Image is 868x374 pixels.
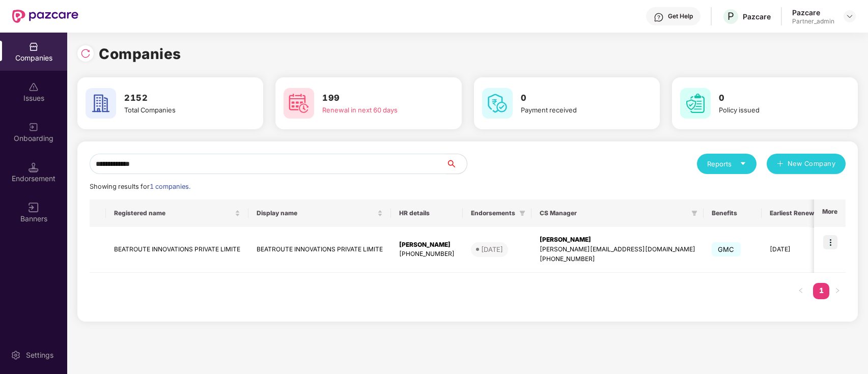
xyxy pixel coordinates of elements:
div: [PERSON_NAME] [540,235,695,245]
div: [DATE] [481,244,503,254]
div: [PERSON_NAME][EMAIL_ADDRESS][DOMAIN_NAME] [540,245,695,254]
h1: Companies [99,43,181,65]
h3: 0 [521,92,631,105]
div: Pazcare [792,8,834,17]
button: right [829,283,846,299]
h3: 2152 [124,92,235,105]
th: Display name [248,199,391,227]
span: P [727,10,734,22]
li: 1 [813,283,829,299]
td: BEATROUTE INNOVATIONS PRIVATE LIMITE [106,227,248,273]
img: svg+xml;base64,PHN2ZyBpZD0iSGVscC0zMngzMiIgeG1sbnM9Imh0dHA6Ly93d3cudzMub3JnLzIwMDAvc3ZnIiB3aWR0aD... [654,12,664,22]
span: Endorsements [471,209,515,217]
th: HR details [391,199,463,227]
div: Renewal in next 60 days [322,105,433,115]
img: svg+xml;base64,PHN2ZyBpZD0iU2V0dGluZy0yMHgyMCIgeG1sbnM9Imh0dHA6Ly93d3cudzMub3JnLzIwMDAvc3ZnIiB3aW... [11,350,21,360]
img: icon [823,235,837,249]
th: Earliest Renewal [762,199,827,227]
span: left [798,287,804,294]
button: left [793,283,809,299]
div: Pazcare [743,12,771,21]
button: search [446,154,467,174]
img: svg+xml;base64,PHN2ZyB3aWR0aD0iMjAiIGhlaWdodD0iMjAiIHZpZXdCb3g9IjAgMCAyMCAyMCIgZmlsbD0ibm9uZSIgeG... [29,122,39,132]
div: Get Help [668,12,693,20]
span: CS Manager [540,209,687,217]
span: right [834,287,841,294]
th: More [814,199,846,227]
span: filter [519,210,525,216]
th: Registered name [106,199,248,227]
td: [DATE] [762,227,827,273]
div: Reports [707,159,746,169]
li: Next Page [829,283,846,299]
img: svg+xml;base64,PHN2ZyB4bWxucz0iaHR0cDovL3d3dy53My5vcmcvMjAwMC9zdmciIHdpZHRoPSI2MCIgaGVpZ2h0PSI2MC... [284,88,314,119]
img: svg+xml;base64,PHN2ZyB4bWxucz0iaHR0cDovL3d3dy53My5vcmcvMjAwMC9zdmciIHdpZHRoPSI2MCIgaGVpZ2h0PSI2MC... [680,88,711,119]
div: Policy issued [719,105,829,115]
span: Showing results for [90,183,190,190]
img: svg+xml;base64,PHN2ZyBpZD0iSXNzdWVzX2Rpc2FibGVkIiB4bWxucz0iaHR0cDovL3d3dy53My5vcmcvMjAwMC9zdmciIH... [29,82,39,92]
img: svg+xml;base64,PHN2ZyB3aWR0aD0iMTYiIGhlaWdodD0iMTYiIHZpZXdCb3g9IjAgMCAxNiAxNiIgZmlsbD0ibm9uZSIgeG... [29,203,39,213]
div: Total Companies [124,105,235,115]
div: Payment received [521,105,631,115]
div: Partner_admin [792,17,834,25]
li: Previous Page [793,283,809,299]
span: Registered name [114,209,233,217]
img: svg+xml;base64,PHN2ZyBpZD0iQ29tcGFuaWVzIiB4bWxucz0iaHR0cDovL3d3dy53My5vcmcvMjAwMC9zdmciIHdpZHRoPS... [29,42,39,52]
span: filter [517,207,527,219]
div: [PHONE_NUMBER] [540,254,695,264]
img: svg+xml;base64,PHN2ZyB3aWR0aD0iMTQuNSIgaGVpZ2h0PSIxNC41IiB2aWV3Qm94PSIwIDAgMTYgMTYiIGZpbGw9Im5vbm... [29,162,39,172]
span: caret-down [740,160,746,167]
th: Benefits [704,199,762,227]
div: Settings [23,350,57,360]
span: GMC [712,242,741,256]
span: filter [689,207,699,219]
td: BEATROUTE INNOVATIONS PRIVATE LIMITE [248,227,391,273]
img: svg+xml;base64,PHN2ZyBpZD0iUmVsb2FkLTMyeDMyIiB4bWxucz0iaHR0cDovL3d3dy53My5vcmcvMjAwMC9zdmciIHdpZH... [80,48,91,59]
img: New Pazcare Logo [12,10,78,23]
a: 1 [813,283,829,298]
button: plusNew Company [767,154,846,174]
img: svg+xml;base64,PHN2ZyBpZD0iRHJvcGRvd24tMzJ4MzIiIHhtbG5zPSJodHRwOi8vd3d3LnczLm9yZy8yMDAwL3N2ZyIgd2... [846,12,854,20]
span: filter [691,210,697,216]
span: Display name [257,209,375,217]
img: svg+xml;base64,PHN2ZyB4bWxucz0iaHR0cDovL3d3dy53My5vcmcvMjAwMC9zdmciIHdpZHRoPSI2MCIgaGVpZ2h0PSI2MC... [482,88,513,119]
div: [PERSON_NAME] [399,240,455,250]
img: svg+xml;base64,PHN2ZyB4bWxucz0iaHR0cDovL3d3dy53My5vcmcvMjAwMC9zdmciIHdpZHRoPSI2MCIgaGVpZ2h0PSI2MC... [86,88,116,119]
span: 1 companies. [150,183,190,190]
div: [PHONE_NUMBER] [399,249,455,259]
h3: 0 [719,92,829,105]
span: New Company [788,159,836,169]
h3: 199 [322,92,433,105]
span: search [446,160,467,168]
span: plus [777,160,783,168]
